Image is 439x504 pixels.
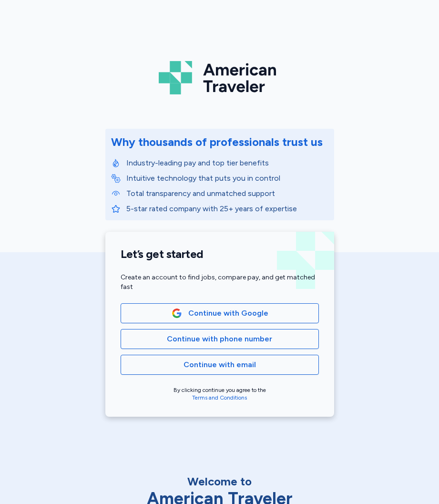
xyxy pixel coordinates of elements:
[126,173,328,184] p: Intuitive technology that puts you in control
[111,134,323,150] div: Why thousands of professionals trust us
[184,359,256,370] span: Continue with email
[126,188,328,199] p: Total transparency and unmatched support
[192,394,247,401] a: Terms and Conditions
[126,203,328,215] p: 5-star rated company with 25+ years of expertise
[167,333,272,345] span: Continue with phone number
[188,308,268,319] span: Continue with Google
[121,303,319,323] button: Google LogoContinue with Google
[121,355,319,375] button: Continue with email
[159,57,281,98] img: Logo
[121,329,319,349] button: Continue with phone number
[121,273,319,292] div: Create an account to find jobs, compare pay, and get matched fast
[120,474,320,489] div: Welcome to
[126,157,328,169] p: Industry-leading pay and top tier benefits
[121,386,319,401] div: By clicking continue you agree to the
[121,247,319,261] h1: Let’s get started
[172,308,182,319] img: Google Logo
